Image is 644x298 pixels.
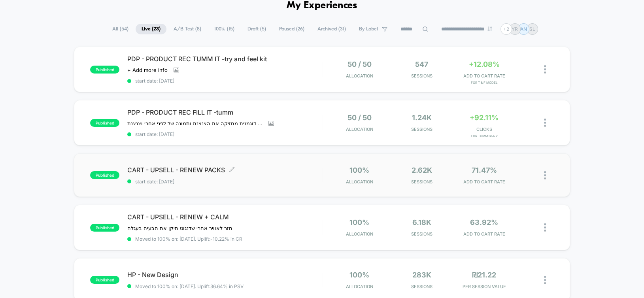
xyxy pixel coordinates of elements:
span: All ( 54 ) [106,24,134,34]
span: PER SESSION VALUE [455,284,514,289]
span: ₪21.22 [472,271,496,279]
span: + Add more info [127,67,168,73]
img: close [544,65,546,74]
img: close [544,223,546,232]
span: Sessions [393,231,451,237]
span: HP - New Design [127,271,321,279]
span: +12.08% [468,60,499,68]
span: 71.47% [471,166,497,174]
span: 100% ( 15 ) [208,24,240,34]
span: Sessions [393,73,451,79]
span: 100% [349,271,369,279]
span: 63.92% [470,218,498,226]
span: PDP - PRODUCT REC FILL IT -tumm [127,108,321,116]
div: + 2 [500,23,512,35]
img: close [544,119,546,127]
span: מתחת לסקשן הוספה לסל תמונה עם דוגמנית מחזיקה את הצנצנת ותמונה של לפני אחרי וצנצנת [127,120,263,126]
span: ADD TO CART RATE [455,231,514,237]
span: published [90,171,119,179]
span: 100% [349,218,369,226]
span: ADD TO CART RATE [455,179,514,185]
span: 2.62k [412,166,432,174]
img: close [544,276,546,284]
span: published [90,224,119,232]
span: A/B Test ( 8 ) [168,24,207,34]
span: Moved to 100% on: [DATE] . Uplift: 36.64% in PSV [135,283,244,289]
p: YR [512,26,518,32]
img: end [487,26,492,31]
span: CLICKS [455,126,514,132]
span: Paused ( 26 ) [273,24,310,34]
span: 100% [349,166,369,174]
span: for T & F MODEL [455,81,514,85]
span: Sessions [393,284,451,289]
span: for Tumm B&A 2 [455,134,514,138]
span: Sessions [393,179,451,185]
span: published [90,66,119,74]
span: Allocation [346,126,373,132]
span: Draft ( 5 ) [242,24,272,34]
span: 1.24k [412,113,432,122]
span: Live ( 23 ) [136,24,166,34]
span: חזר לאוויר אחרי שדנגוט תיקן את הבעיה בעגלה [127,225,232,231]
span: Sessions [393,126,451,132]
span: start date: [DATE] [127,179,321,185]
span: +92.11% [470,113,499,122]
span: Moved to 100% on: [DATE] . Uplift: -10.22% in CR [135,236,242,242]
span: Allocation [346,231,373,237]
span: By Label [359,26,378,32]
img: close [544,171,546,179]
span: 50 / 50 [347,113,372,122]
span: ADD TO CART RATE [455,73,514,79]
p: SL [529,26,535,32]
span: Allocation [346,179,373,185]
span: CART - UPSELL - RENEW PACKS [127,166,321,174]
span: published [90,119,119,127]
span: published [90,276,119,284]
span: Allocation [346,284,373,289]
span: 283k [412,271,431,279]
span: PDP - PRODUCT REC TUMM IT -try and feel kit [127,55,321,63]
span: 6.18k [412,218,431,226]
span: start date: [DATE] [127,78,321,84]
p: AN [520,26,527,32]
span: 547 [415,60,428,68]
span: Allocation [346,73,373,79]
span: start date: [DATE] [127,131,321,137]
span: Archived ( 31 ) [312,24,352,34]
span: 50 / 50 [347,60,372,68]
span: CART - UPSELL - RENEW + CALM [127,213,321,221]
